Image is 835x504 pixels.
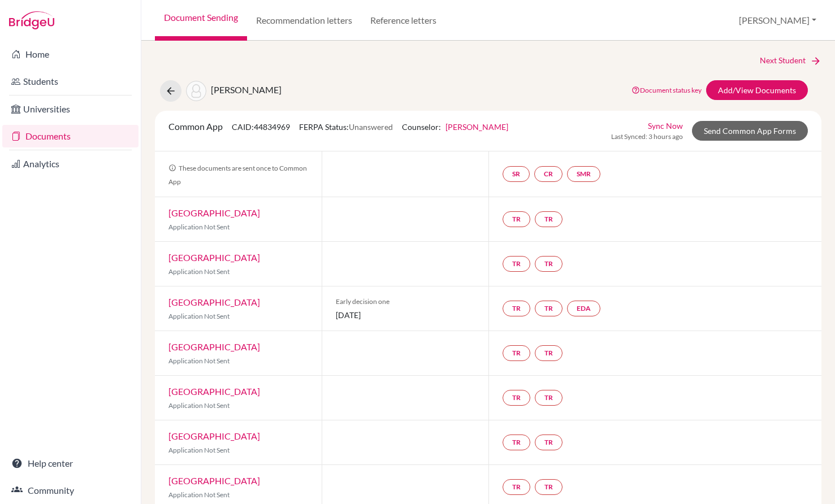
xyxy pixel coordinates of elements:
span: Application Not Sent [168,490,230,499]
a: Home [2,43,139,66]
a: CR [534,166,563,182]
a: Community [2,479,139,502]
a: TR [503,345,530,361]
a: TR [535,211,563,227]
span: Unanswered [349,122,393,132]
a: TR [503,435,530,450]
a: [GEOGRAPHIC_DATA] [168,475,260,486]
a: TR [535,390,563,406]
span: [DATE] [336,309,475,321]
span: These documents are sent once to Common App [168,164,307,186]
a: Add/View Documents [706,80,808,100]
span: Counselor: [402,122,508,132]
a: Next Student [760,54,821,67]
a: TR [535,345,563,361]
a: TR [535,479,563,495]
a: Send Common App Forms [692,121,808,141]
a: TR [503,390,530,406]
a: [GEOGRAPHIC_DATA] [168,252,260,263]
span: Application Not Sent [168,357,230,365]
a: Documents [2,125,139,147]
button: [PERSON_NAME] [734,10,821,31]
span: Application Not Sent [168,401,230,410]
span: Early decision one [336,297,475,307]
a: TR [535,301,563,316]
a: Sync Now [648,120,683,132]
span: Application Not Sent [168,267,230,276]
a: SR [503,166,530,182]
a: TR [503,301,530,316]
a: TR [503,211,530,227]
a: Students [2,70,139,93]
a: Document status key [631,86,702,94]
a: [GEOGRAPHIC_DATA] [168,207,260,218]
a: Analytics [2,153,139,175]
a: TR [535,256,563,272]
span: Application Not Sent [168,223,230,231]
a: [GEOGRAPHIC_DATA] [168,297,260,307]
a: TR [503,479,530,495]
a: SMR [567,166,600,182]
img: Bridge-U [9,11,54,29]
a: [PERSON_NAME] [445,122,508,132]
span: Application Not Sent [168,312,230,320]
span: FERPA Status: [299,122,393,132]
a: [GEOGRAPHIC_DATA] [168,386,260,397]
a: [GEOGRAPHIC_DATA] [168,341,260,352]
a: Help center [2,452,139,475]
a: TR [535,435,563,450]
a: [GEOGRAPHIC_DATA] [168,431,260,441]
span: CAID: 44834969 [232,122,290,132]
span: Application Not Sent [168,446,230,454]
span: Last Synced: 3 hours ago [611,132,683,142]
a: EDA [567,301,600,316]
span: [PERSON_NAME] [211,84,282,95]
a: TR [503,256,530,272]
a: Universities [2,98,139,120]
span: Common App [168,121,223,132]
